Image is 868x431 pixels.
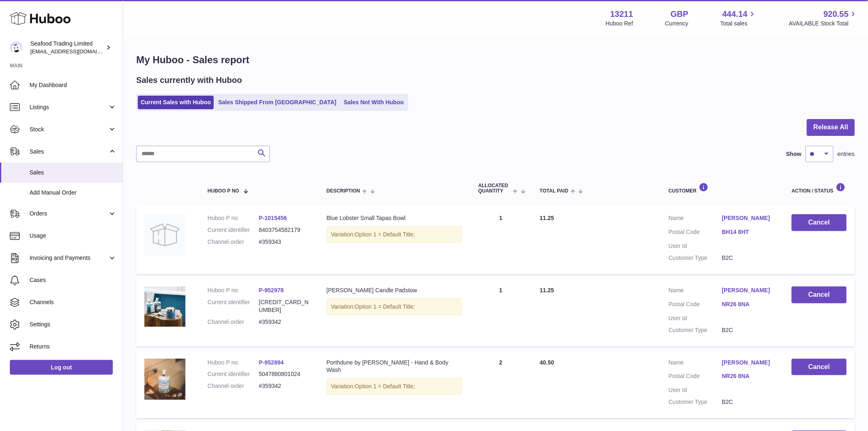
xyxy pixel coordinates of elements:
dt: Name [669,359,722,369]
a: P-952978 [259,287,284,293]
div: Variation: [327,378,462,395]
h1: My Huboo - Sales report [136,53,855,66]
span: Channels [30,298,116,306]
span: Stock [30,126,108,133]
span: Listings [30,103,108,111]
td: 1 [470,206,532,274]
dd: B2C [722,326,775,334]
dt: Postal Code [669,300,722,310]
span: 11.25 [540,215,554,221]
div: Blue Lobster Small Tapas Bowl [327,214,462,222]
dt: Name [669,214,722,224]
dt: Customer Type [669,398,722,406]
dd: [CREDIT_CARD_NUMBER] [259,298,310,314]
span: 444.14 [722,9,747,20]
dt: Customer Type [669,254,722,262]
dd: #359342 [259,382,310,390]
dt: User Id [669,386,722,394]
div: Porthdune by [PERSON_NAME] - Hand & Body Wash [327,359,462,374]
span: Settings [30,321,116,328]
label: Show [786,150,802,158]
div: Variation: [327,298,462,315]
span: Description [327,188,360,194]
strong: 13211 [610,9,633,20]
span: Usage [30,232,116,240]
span: Add Manual Order [30,189,116,197]
img: internalAdmin-13211@internal.huboo.com [10,41,22,54]
span: entries [838,150,855,158]
a: NR26 8NA [722,300,775,308]
span: My Dashboard [30,81,116,89]
span: [EMAIL_ADDRESS][DOMAIN_NAME] [30,48,121,55]
a: Current Sales with Huboo [138,96,214,109]
dt: Current identifier [208,370,259,378]
a: NR26 8NA [722,372,775,380]
button: Cancel [792,359,847,376]
span: 920.55 [824,9,849,20]
dt: Channel order [208,238,259,246]
dt: Channel order [208,382,259,390]
span: AVAILABLE Stock Total [789,20,858,28]
div: Customer [669,183,775,194]
a: BH14 8HT [722,228,775,236]
td: 2 [470,351,532,419]
dd: #359342 [259,318,310,326]
dd: 5047880801024 [259,370,310,378]
a: Log out [10,360,113,375]
span: Huboo P no [208,188,239,194]
dt: Current identifier [208,226,259,234]
span: Total paid [540,188,569,194]
span: Returns [30,343,116,351]
span: Option 1 = Default Title; [355,383,415,390]
a: Sales Not With Huboo [341,96,407,109]
strong: GBP [671,9,688,20]
dt: User Id [669,314,722,322]
div: Action / Status [792,183,847,194]
dt: Postal Code [669,228,722,238]
span: Option 1 = Default Title; [355,303,415,310]
button: Cancel [792,287,847,303]
td: 1 [470,278,532,346]
dt: Huboo P no [208,359,259,367]
span: Option 1 = Default Title; [355,231,415,238]
img: Untitleddesign_2.png [144,359,185,400]
dd: #359343 [259,238,310,246]
a: 444.14 Total sales [720,9,757,28]
a: [PERSON_NAME] [722,359,775,367]
div: Seafood Trading Limited [30,40,104,55]
span: 11.25 [540,287,554,293]
span: Cases [30,276,116,284]
dt: Customer Type [669,326,722,334]
dt: Channel order [208,318,259,326]
dt: Huboo P no [208,214,259,222]
span: 40.50 [540,359,554,366]
div: Currency [665,20,689,28]
img: no-photo.jpg [144,214,185,255]
dt: Postal Code [669,372,722,382]
dt: Current identifier [208,298,259,314]
div: Huboo Ref [606,20,633,28]
dd: B2C [722,398,775,406]
a: 920.55 AVAILABLE Stock Total [789,9,858,28]
a: [PERSON_NAME] [722,287,775,294]
h2: Sales currently with Huboo [136,75,242,86]
span: Invoicing and Payments [30,254,108,262]
dd: 8403754582179 [259,226,310,234]
img: 132111711550296.png [144,287,185,327]
span: Orders [30,210,108,218]
span: ALLOCATED Quantity [478,183,511,194]
div: [PERSON_NAME] Candle Padstow [327,287,462,294]
a: P-952894 [259,359,284,366]
a: Sales Shipped From [GEOGRAPHIC_DATA] [215,96,339,109]
a: [PERSON_NAME] [722,214,775,222]
dt: User Id [669,242,722,250]
dt: Huboo P no [208,287,259,294]
span: Sales [30,148,108,156]
dt: Name [669,287,722,296]
span: Total sales [720,20,757,28]
button: Cancel [792,214,847,231]
dd: B2C [722,254,775,262]
a: P-1015456 [259,215,287,221]
span: Sales [30,169,116,177]
button: Release All [807,119,855,136]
